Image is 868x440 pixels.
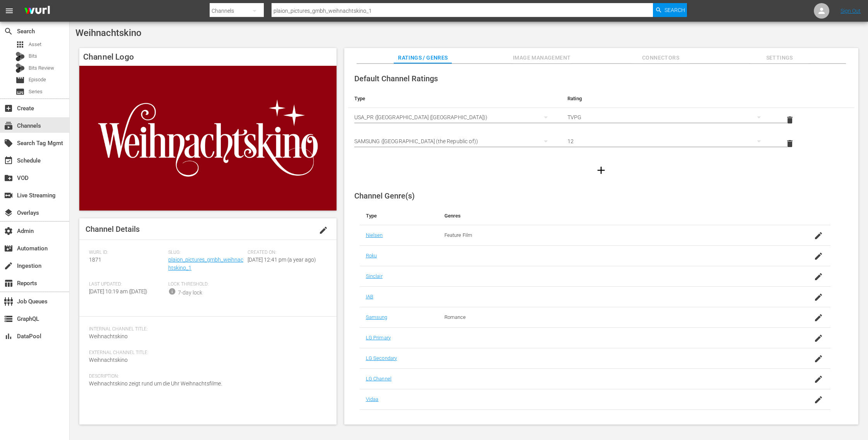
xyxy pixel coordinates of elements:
a: LG Secondary [366,355,397,361]
th: Genres [438,207,778,225]
span: info [168,288,176,295]
span: 1871 [89,257,101,263]
span: [DATE] 12:41 pm (a year ago) [248,257,316,263]
th: Type [348,89,561,108]
span: Episode [15,75,25,85]
span: Channels [4,121,13,130]
span: Reports [4,279,13,288]
span: Bits Review [29,64,54,72]
a: Roku [366,253,377,259]
a: Samsung [366,314,388,320]
span: Asset [15,40,25,49]
span: Weihnachtskino [89,333,128,339]
div: USA_PR ([GEOGRAPHIC_DATA] ([GEOGRAPHIC_DATA])) [354,106,555,128]
span: DataPool [4,332,13,341]
span: Series [29,88,43,96]
button: delete [781,134,799,153]
span: Search Tag Mgmt [4,139,13,148]
a: LG Channel [366,376,391,382]
a: LG Primary [366,335,391,341]
span: Weihnachtskino [75,27,142,38]
img: Weihnachtskino [79,66,337,211]
span: Default Channel Ratings [354,74,438,83]
a: IAB [366,294,373,300]
a: Sinclair [366,273,383,279]
button: edit [314,221,333,240]
span: Create [4,104,13,113]
span: Bits [29,52,37,60]
a: Nielsen [366,232,383,238]
span: Wurl ID: [89,250,164,256]
a: plaion_pictures_gmbh_weihnachtskino_1 [168,257,243,271]
span: Created On: [248,250,323,256]
span: Weihnachtskino [89,357,128,363]
span: Search [4,27,13,36]
span: Episode [29,76,46,84]
table: simple table [348,89,854,156]
span: Channel Genre(s) [354,191,415,200]
a: Vidaa [366,396,379,402]
div: SAMSUNG ([GEOGRAPHIC_DATA] (the Republic of)) [354,130,555,152]
span: Job Queues [4,297,13,306]
span: Lock Threshold: [168,281,244,288]
span: edit [319,226,328,235]
span: Connectors [632,53,690,63]
div: TVPG [567,106,768,128]
span: Settings [750,53,808,63]
a: Sign Out [841,8,861,14]
div: Bits [15,52,25,61]
div: 7-day lock [178,289,202,297]
span: Ratings / Genres [394,53,452,63]
span: Schedule [4,156,13,165]
span: Search [665,3,685,17]
th: Rating [561,89,774,108]
span: Weihnachtskino zeigt rund um die Uhr Weihnachtsfilme. [89,380,222,387]
span: Ingestion [4,261,13,271]
span: GraphQL [4,314,13,324]
button: delete [781,111,799,129]
div: Bits Review [15,63,25,73]
div: 12 [567,130,768,152]
span: Description: [89,373,323,380]
span: Slug: [168,250,244,256]
th: Type [360,207,438,225]
span: Overlays [4,208,13,217]
span: [DATE] 10:19 am ([DATE]) [89,288,147,294]
span: Asset [29,41,41,48]
span: Series [15,87,25,96]
span: delete [785,115,795,125]
img: ans4CAIJ8jUAAAAAAAAAAAAAAAAAAAAAAAAgQb4GAAAAAAAAAAAAAAAAAAAAAAAAJMjXAAAAAAAAAAAAAAAAAAAAAAAAgAT5G... [19,2,56,20]
span: Image Management [513,53,571,63]
span: External Channel Title: [89,350,323,356]
span: Admin [4,226,13,236]
span: Live Streaming [4,191,13,200]
span: Automation [4,244,13,253]
span: menu [5,6,14,15]
button: Search [653,3,687,17]
span: Internal Channel Title: [89,326,323,332]
span: Last Updated: [89,281,164,288]
span: Channel Details [85,224,140,234]
span: delete [785,139,795,148]
h4: Channel Logo [79,48,337,66]
span: VOD [4,173,13,183]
